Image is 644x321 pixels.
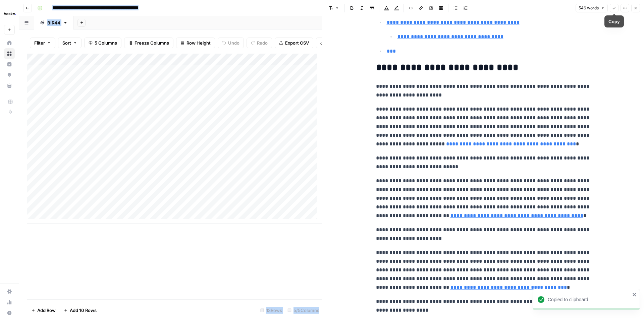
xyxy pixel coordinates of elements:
button: Export CSV [275,38,313,48]
span: 546 words [579,5,599,11]
button: 546 words [576,4,608,12]
span: Export CSV [285,40,309,46]
button: Add 10 Rows [60,305,101,316]
div: BIR44 [47,19,60,26]
div: 5/5 Columns [285,305,322,316]
button: close [632,292,637,297]
img: Haskn Logo [4,8,16,20]
button: Help + Support [4,308,15,318]
a: Browse [4,48,15,59]
a: BIR44 [34,16,73,29]
span: Redo [257,40,268,46]
a: Opportunities [4,70,15,80]
span: Freeze Columns [135,40,169,46]
button: Redo [247,38,272,48]
a: Your Data [4,80,15,91]
button: Filter [30,38,55,48]
a: Insights [4,59,15,70]
button: Freeze Columns [124,38,173,48]
a: Usage [4,297,15,308]
span: Sort [62,40,71,46]
span: Add 10 Rows [70,307,97,314]
span: Add Row [37,307,56,314]
button: Workspace: Haskn [4,5,15,22]
button: Add Row [27,305,60,316]
span: Undo [228,40,239,46]
span: Filter [34,40,45,46]
button: Undo [218,38,244,48]
span: Row Height [186,40,211,46]
a: Home [4,38,15,48]
div: Copied to clipboard [548,296,630,303]
button: 5 Columns [84,38,121,48]
span: 5 Columns [95,40,117,46]
button: Sort [58,38,82,48]
a: Settings [4,286,15,297]
div: 13 Rows [258,305,285,316]
button: Row Height [176,38,215,48]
